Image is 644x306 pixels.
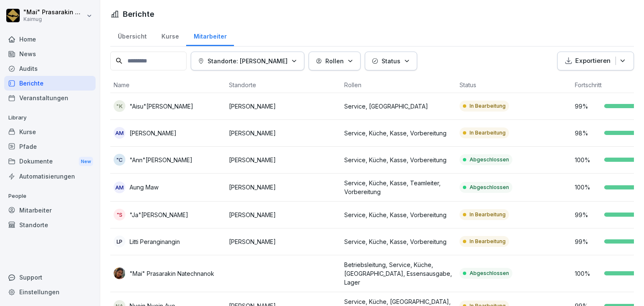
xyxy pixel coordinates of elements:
[23,9,85,16] p: "Mai" Prasarakin Natechnanok
[470,102,506,110] p: In Bearbeitung
[114,209,125,220] div: "S
[229,237,338,246] p: [PERSON_NAME]
[4,169,96,184] a: Automatisierungen
[4,285,96,299] a: Einstellungen
[456,77,571,93] th: Status
[4,47,96,61] a: News
[191,52,304,70] button: Standorte: [PERSON_NAME]
[114,267,125,279] img: f3vrnbq1a0ja678kqe8p3mnu.png
[114,154,125,166] div: "C
[470,184,509,191] p: Abgeschlossen
[4,61,96,76] a: Audits
[114,236,125,247] div: LP
[229,156,338,164] p: [PERSON_NAME]
[470,211,506,218] p: In Bearbeitung
[4,32,96,47] a: Home
[4,91,96,105] a: Veranstaltungen
[575,156,600,164] p: 100 %
[130,156,192,164] p: "Ann"[PERSON_NAME]
[114,100,125,112] div: "K
[344,179,453,196] p: Service, Küche, Kasse, Teamleiter, Vorbereitung
[130,102,193,111] p: "Aisu"[PERSON_NAME]
[344,260,453,287] p: Betriebsleitung, Service, Küche, [GEOGRAPHIC_DATA], Essensausgabe, Lager
[4,154,96,169] a: DokumenteNew
[575,56,610,66] p: Exportieren
[309,52,361,70] button: Rollen
[344,129,453,137] p: Service, Küche, Kasse, Vorbereitung
[130,183,158,192] p: Aung Maw
[4,270,96,285] div: Support
[344,210,453,219] p: Service, Küche, Kasse, Vorbereitung
[229,183,338,192] p: [PERSON_NAME]
[575,102,600,111] p: 99 %
[575,237,600,246] p: 99 %
[575,183,600,192] p: 100 %
[470,129,506,137] p: In Bearbeitung
[470,238,506,245] p: In Bearbeitung
[130,210,188,219] p: "Ja"[PERSON_NAME]
[4,203,96,218] a: Mitarbeiter
[365,52,417,70] button: Status
[470,156,509,163] p: Abgeschlossen
[4,111,96,124] p: Library
[130,129,177,137] p: [PERSON_NAME]
[470,270,509,277] p: Abgeschlossen
[575,269,600,278] p: 100 %
[344,102,453,111] p: Service, [GEOGRAPHIC_DATA]
[208,57,288,65] p: Standorte: [PERSON_NAME]
[341,77,456,93] th: Rollen
[557,52,634,70] button: Exportieren
[325,57,344,65] p: Rollen
[229,129,338,137] p: [PERSON_NAME]
[229,102,338,111] p: [PERSON_NAME]
[4,124,96,139] a: Kurse
[4,218,96,232] a: Standorte
[79,157,93,166] div: New
[382,57,400,65] p: Status
[4,154,96,169] div: Dokumente
[344,156,453,164] p: Service, Küche, Kasse, Vorbereitung
[226,77,341,93] th: Standorte
[23,16,85,22] p: Kaimug
[575,210,600,219] p: 99 %
[4,76,96,91] a: Berichte
[130,269,214,278] p: "Mai" Prasarakin Natechnanok
[110,25,154,46] a: Übersicht
[4,139,96,154] a: Pfade
[114,127,125,139] div: AM
[110,77,226,93] th: Name
[114,182,125,193] div: AM
[575,129,600,137] p: 98 %
[186,25,234,46] a: Mitarbeiter
[154,25,186,46] a: Kurse
[130,237,180,246] p: Litti Peranginangin
[229,210,338,219] p: [PERSON_NAME]
[4,189,96,203] p: People
[344,237,453,246] p: Service, Küche, Kasse, Vorbereitung
[123,8,154,20] h1: Berichte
